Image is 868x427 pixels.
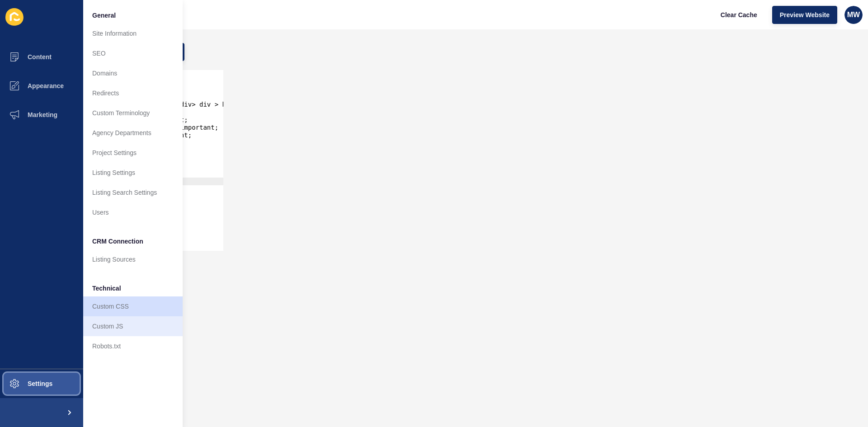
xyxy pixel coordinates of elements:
[83,202,183,222] a: Users
[780,10,830,19] span: Preview Website
[83,83,183,103] a: Redirects
[83,316,183,336] a: Custom JS
[83,43,183,63] a: SEO
[772,6,837,24] button: Preview Website
[83,103,183,123] a: Custom Terminology
[83,336,183,356] a: Robots.txt
[83,163,183,183] a: Listing Settings
[92,11,116,20] span: General
[83,63,183,83] a: Domains
[847,10,860,19] span: MW
[713,6,765,24] button: Clear Cache
[83,183,183,202] a: Listing Search Settings
[92,284,121,293] span: Technical
[83,143,183,163] a: Project Settings
[83,296,183,316] a: Custom CSS
[92,237,143,246] span: CRM Connection
[83,249,183,269] a: Listing Sources
[721,10,757,19] span: Clear Cache
[83,123,183,143] a: Agency Departments
[83,23,183,43] a: Site Information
